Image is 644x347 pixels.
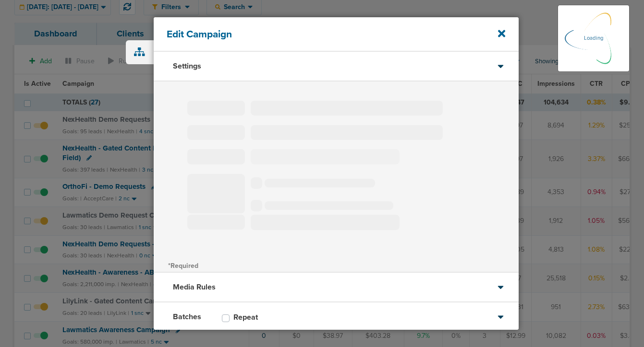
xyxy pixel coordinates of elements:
h4: Edit Campaign [167,28,472,40]
span: *Required [168,262,198,270]
h3: Repeat [233,312,258,322]
h3: Batches [173,312,201,322]
p: Loading [584,33,603,44]
h3: Settings [173,61,201,71]
h3: Media Rules [173,282,216,292]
